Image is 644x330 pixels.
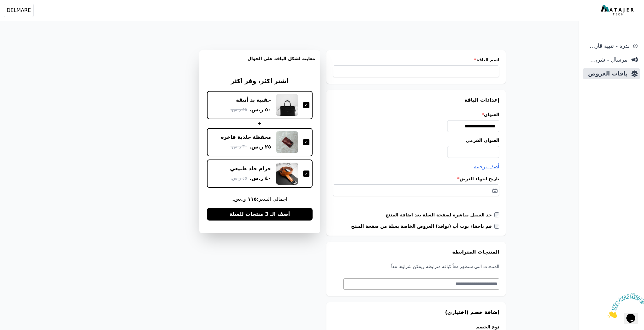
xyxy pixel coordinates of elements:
span: اجمالي السعر: [207,195,313,203]
label: قم باخفاء بوب أب (نوافذ) العروض الخاصة بسلة من صفحة المنتج [351,223,494,229]
img: MatajerTech Logo [601,5,635,16]
img: حقيبة يد أنيقة [276,94,298,116]
p: المنتجات التي ستظهر معاً كباقة مترابطة ويمكن شراؤها معاً [333,263,499,270]
label: تاريخ انتهاء العرض [333,176,499,182]
span: باقات العروض [585,69,628,78]
span: ٥٥ ر.س. [230,106,247,113]
span: مرسال - شريط دعاية [585,55,628,64]
span: DELMARE [7,7,31,14]
span: ٥٠ ر.س. [249,106,271,114]
label: خذ العميل مباشرة لصفحة السلة بعد اضافة المنتج [386,212,494,218]
div: حزام جلد طبيعي [230,165,271,172]
h3: معاينة لشكل الباقة على الجوال [204,55,315,69]
button: DELMARE [4,4,34,17]
b: ١١٥ ر.س. [232,196,257,202]
span: ٤٥ ر.س. [230,175,247,182]
label: نوع الخصم [434,324,499,330]
button: $i18n('chat', 'chat_widget') [6,8,20,19]
button: أضف ترجمة [474,163,499,171]
img: الدردشة الملفتة للإنتباه [3,3,42,27]
div: محفظة جلدية فاخرة [221,134,271,141]
iframe: chat widget [605,291,644,321]
button: أضف الـ 3 منتجات للسلة [207,208,313,221]
textarea: Search [344,280,497,288]
label: العنوان الفرعي [333,137,499,143]
span: ٤٠ ر.س. [249,175,271,182]
div: + [207,120,313,127]
h3: اشتر اكثر، وفر اكثر [207,77,313,86]
img: محفظة جلدية فاخرة [276,131,298,153]
span: ندرة - تنبية قارب علي النفاذ [585,42,630,50]
span: ٣٠ ر.س. [230,143,247,150]
img: حزام جلد طبيعي [276,163,298,185]
label: العنوان [333,111,499,118]
span: ٢٥ ر.س. [249,143,271,151]
div: حقيبة يد أنيقة [236,97,271,103]
h3: إعدادات الباقة [333,96,499,104]
span: أضف ترجمة [474,164,499,170]
h3: إضافة خصم (اختياري) [333,309,499,316]
h3: المنتجات المترابطة [333,248,499,256]
label: اسم الباقة [333,57,499,63]
span: أضف الـ 3 منتجات للسلة [230,210,290,218]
